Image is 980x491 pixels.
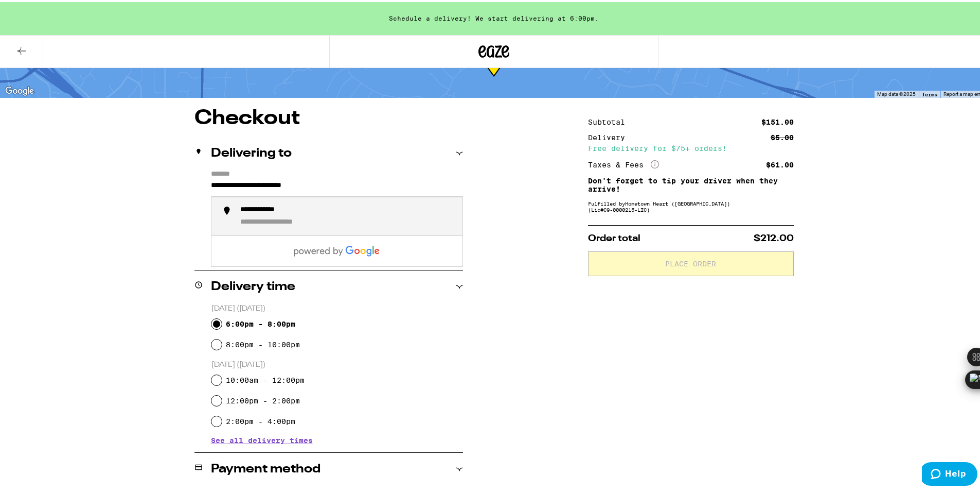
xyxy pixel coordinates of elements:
[194,106,463,127] h1: Checkout
[588,158,659,167] div: Taxes & Fees
[211,279,295,291] h2: Delivery time
[766,159,794,166] div: $61.00
[588,132,632,139] div: Delivery
[877,89,916,95] span: Map data ©2025
[211,145,292,158] h2: Delivering to
[922,89,937,95] a: Terms
[665,258,716,265] span: Place Order
[3,82,37,96] a: Open this area in Google Maps (opens a new window)
[226,395,300,403] label: 12:00pm - 2:00pm
[211,358,463,368] p: [DATE] ([DATE])
[211,435,313,442] button: See all delivery times
[226,318,295,326] label: 6:00pm - 8:00pm
[588,116,632,124] div: Subtotal
[211,461,320,473] h2: Payment method
[754,232,794,241] span: $212.00
[588,232,640,241] span: Order total
[588,249,794,274] button: Place Order
[771,132,794,139] div: $5.00
[588,175,794,191] p: Don't forget to tip your driver when they arrive!
[588,143,794,150] div: Free delivery for $75+ orders!
[226,415,295,424] label: 2:00pm - 4:00pm
[3,82,37,96] img: Google
[226,374,305,382] label: 10:00am - 12:00pm
[211,302,463,312] p: [DATE] ([DATE])
[922,460,977,486] iframe: Opens a widget where you can find more information
[226,338,300,347] label: 8:00pm - 10:00pm
[761,116,794,124] div: $151.00
[588,198,794,211] div: Fulfilled by Hometown Heart ([GEOGRAPHIC_DATA]) (Lic# C9-0000215-LIC )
